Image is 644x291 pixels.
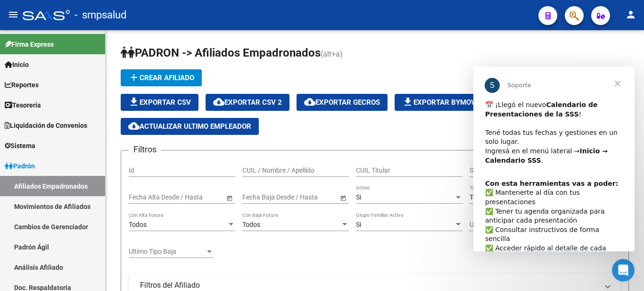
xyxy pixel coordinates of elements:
span: Ultimo Tipo Alta [470,221,546,229]
button: Crear Afiliado [121,69,202,86]
span: Reportes [5,80,39,90]
iframe: Intercom live chat [612,259,635,282]
mat-icon: add [128,72,140,83]
div: ​✅ Mantenerte al día con tus presentaciones ✅ Tener tu agenda organizada para anticipar cada pres... [12,113,149,224]
mat-icon: cloud_download [304,96,315,108]
span: Tesorería [5,100,41,110]
mat-icon: file_download [128,96,140,108]
span: Exportar CSV 2 [213,98,282,107]
span: Firma Express [5,39,54,50]
button: Exportar Bymovi [395,94,485,111]
input: Fecha inicio [242,193,277,201]
span: Liquidación de Convenios [5,120,87,131]
mat-icon: file_download [402,96,413,108]
span: Todos [129,221,147,228]
mat-icon: menu [8,9,19,20]
input: Fecha fin [285,193,331,201]
button: Open calendar [224,193,234,203]
button: Exportar CSV 2 [206,94,289,111]
button: Open calendar [338,193,348,203]
span: Exportar Bymovi [402,98,478,107]
mat-icon: cloud_download [128,120,140,132]
span: Ultimo Tipo Baja [129,248,205,256]
span: PADRON -> Afiliados Empadronados [121,46,321,59]
span: Inicio [5,59,29,70]
span: Todos [242,221,260,228]
iframe: Intercom live chat mensaje [473,67,635,251]
span: Exportar GECROS [304,98,380,107]
h3: Filtros [129,143,161,156]
mat-icon: cloud_download [213,96,224,108]
span: Seleccionar Gerenciador [470,166,546,175]
span: Sistema [5,141,35,151]
input: Fecha inicio [129,193,163,201]
button: Exportar GECROS [297,94,388,111]
input: Fecha fin [171,193,217,201]
span: Exportar CSV [128,98,191,107]
span: - smpsalud [74,5,126,25]
b: Con esta herramientas vas a poder: [12,113,145,121]
button: Actualizar ultimo Empleador [121,118,259,135]
mat-icon: person [625,9,636,20]
span: Padrón [5,161,35,171]
span: Si [356,193,361,201]
span: Crear Afiliado [128,74,194,82]
button: Exportar CSV [121,94,198,111]
span: Actualizar ultimo Empleador [128,122,251,131]
span: Si [356,221,361,228]
span: (alt+a) [321,50,343,58]
span: Todos [470,193,487,201]
mat-panel-title: Filtros del Afiliado [140,280,598,291]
